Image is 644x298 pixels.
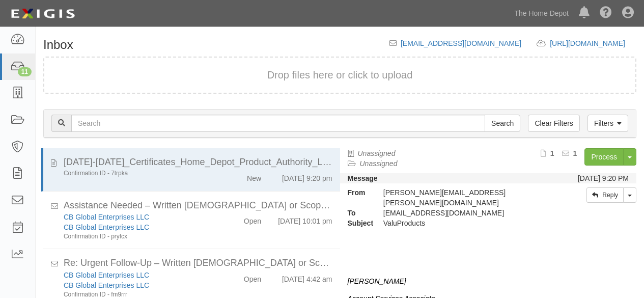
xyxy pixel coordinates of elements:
a: Unassigned [358,149,396,157]
div: Re: Urgent Follow-Up – Written Contract or Scope of Work Needed for COI [64,257,332,270]
div: Confirmation ID - 7trpka [64,169,214,178]
i: Help Center - Complianz [600,7,612,19]
a: CB Global Enterprises LLC [64,281,149,289]
a: [URL][DOMAIN_NAME] [550,39,636,47]
div: ValuProducts [376,218,555,228]
i: [PERSON_NAME] [348,277,406,285]
div: [DATE] 10:01 pm [278,212,332,226]
a: CB Global Enterprises LLC [64,223,149,231]
div: [DATE] 4:42 am [282,270,332,284]
a: Unassigned [360,159,398,168]
img: logo-5460c22ac91f19d4615b14bd174203de0afe785f0fc80cf4dbbc73dc1793850b.png [8,5,78,23]
div: inbox@thdmerchandising.complianz.com [376,208,555,218]
a: CB Global Enterprises LLC [64,271,149,279]
div: Open [244,270,261,284]
div: Open [244,212,261,226]
strong: Subject [340,218,376,228]
a: The Home Depot [509,3,574,23]
div: Confirmation ID - pryfcx [64,232,214,241]
div: 2025-2026_Certificates_Home_Depot_Product_Authority_LLC-ValuProducts.pdf [64,156,332,169]
input: Search [485,115,520,132]
strong: From [340,187,376,198]
a: Filters [587,115,628,132]
b: 1 [550,149,554,157]
div: 11 [18,67,32,76]
b: 1 [573,149,577,157]
div: [DATE] 9:20 pm [282,169,332,183]
input: Search [71,115,485,132]
a: Process [584,148,624,166]
a: Clear Filters [528,115,579,132]
strong: To [340,208,376,218]
div: [DATE] 9:20 PM [578,173,629,183]
div: New [247,169,261,183]
a: Reply [586,187,624,203]
strong: Message [348,174,378,182]
div: [PERSON_NAME][EMAIL_ADDRESS][PERSON_NAME][DOMAIN_NAME] [376,187,555,208]
h1: Inbox [43,38,73,51]
a: CB Global Enterprises LLC [64,213,149,221]
div: Assistance Needed – Written Contract or Scope of Work for COI (Home Depot Onboarding) [64,199,332,212]
button: Drop files here or click to upload [267,68,413,83]
a: [EMAIL_ADDRESS][DOMAIN_NAME] [401,39,521,47]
